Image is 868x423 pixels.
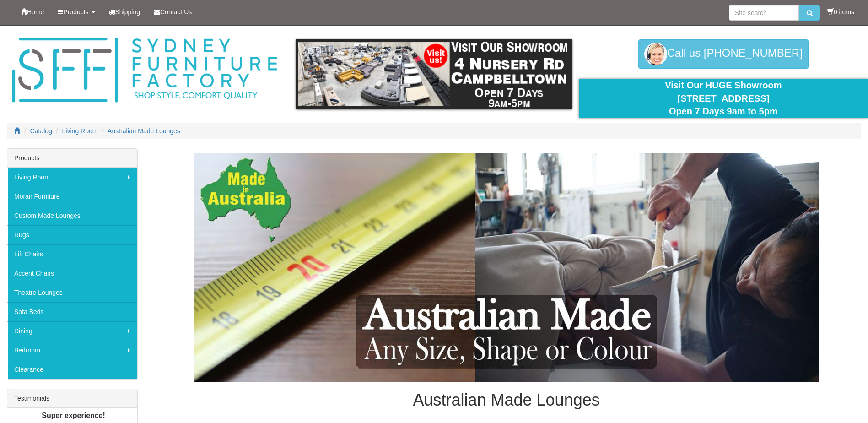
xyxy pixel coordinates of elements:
a: Rugs [7,225,137,244]
a: Bedroom [7,341,137,360]
span: Products [63,8,88,16]
a: Australian Made Lounges [108,127,180,135]
h1: Australian Made Lounges [151,391,861,409]
a: Sofa Beds [7,302,137,321]
span: Home [27,8,44,16]
div: Visit Our HUGE Showroom [STREET_ADDRESS] Open 7 Days 9am to 5pm [586,79,861,118]
input: Site search [729,5,799,21]
span: Shipping [115,8,140,16]
a: Clearance [7,360,137,379]
a: Accent Chairs [7,264,137,283]
li: 0 items [827,7,854,16]
a: Living Room [7,168,137,187]
a: Dining [7,321,137,341]
a: Living Room [62,127,98,135]
div: Testimonials [7,389,137,408]
img: showroom.gif [296,39,571,109]
a: Moran Furniture [7,187,137,206]
a: Theatre Lounges [7,283,137,302]
img: Sydney Furniture Factory [7,35,282,106]
a: Custom Made Lounges [7,206,137,225]
a: Lift Chairs [7,244,137,264]
b: Super experience! [42,412,105,419]
a: Home [14,0,51,23]
a: Shipping [102,0,147,23]
a: Contact Us [147,0,199,23]
span: Contact Us [160,8,192,16]
a: Products [51,0,102,23]
div: Products [7,149,137,168]
img: Australian Made Lounges [194,153,819,382]
a: Catalog [30,127,52,135]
